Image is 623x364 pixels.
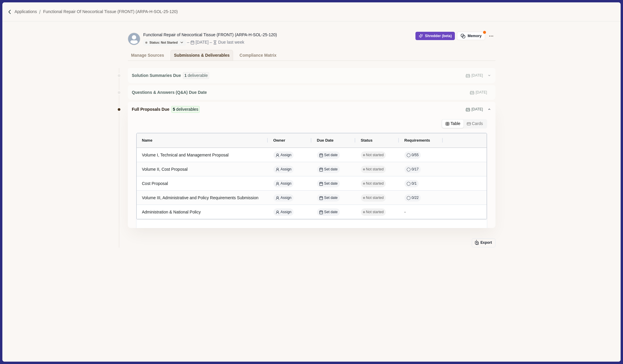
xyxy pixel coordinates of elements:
[37,9,43,15] img: Forward slash icon
[366,181,384,186] span: Not started
[472,238,495,247] button: Export
[128,50,168,61] a: Manage Sources
[412,167,419,172] span: 0 / 17
[317,151,340,159] button: Set date
[442,120,463,128] button: Table
[131,50,164,61] div: Manage Sources
[476,90,487,95] span: [DATE]
[173,106,175,113] span: 5
[273,166,294,173] button: Assign
[184,72,187,79] span: 1
[273,138,285,143] span: Owner
[188,72,208,79] span: deliverable
[317,208,340,216] button: Set date
[195,39,208,45] div: [DATE]
[317,180,340,187] button: Set date
[273,151,294,159] button: Assign
[317,166,340,173] button: Set date
[281,153,291,158] span: Assign
[273,208,294,216] button: Assign
[273,180,294,187] button: Assign
[142,138,152,143] span: Name
[240,50,276,61] div: Compliance Matrix
[236,50,280,61] a: Compliance Matrix
[324,195,338,201] span: Set date
[324,210,338,215] span: Set date
[366,153,384,158] span: Not started
[281,167,291,172] span: Assign
[281,210,291,215] span: Assign
[404,205,438,219] div: -
[142,178,263,189] div: Cost Proposal
[142,206,263,218] div: Administration & National Policy
[15,9,37,15] a: Applications
[281,181,291,186] span: Assign
[145,41,178,45] div: Status: Not Started
[210,39,212,45] div: –
[142,164,263,175] div: Volume II, Cost Proposal
[412,195,419,201] span: 0 / 22
[412,153,419,158] span: 0 / 55
[143,39,186,46] button: Status: Not Started
[317,194,340,202] button: Set date
[132,106,170,113] span: Full Proposals Due
[132,89,207,96] span: Questions & Answers (Q&A) Due Date
[404,138,430,143] span: Requirements
[174,50,230,61] div: Submissions & Deliverables
[143,32,277,38] div: Functional Repair of Neocortical Tissue (FRONT) (ARPA-H-SOL-25-120)
[415,32,455,40] button: Shredder (beta)
[317,138,334,143] span: Due Date
[324,167,338,172] span: Set date
[361,138,373,143] span: Status
[7,9,12,15] img: Forward slash icon
[471,107,483,112] span: [DATE]
[412,181,417,186] span: 0 / 1
[281,195,291,201] span: Assign
[176,106,198,113] span: deliverables
[43,9,178,15] a: Functional Repair of Neocortical Tissue (FRONT) (ARPA-H-SOL-25-120)
[142,192,263,204] div: Volume III, Administrative and Policy Requirements Submission
[187,39,189,45] div: –
[457,32,485,40] button: Memory
[324,181,338,186] span: Set date
[142,149,263,161] div: Volume I, Technical and Management Proposal
[218,39,244,45] div: Due last week
[132,72,181,79] span: Solution Summaries Due
[366,195,384,201] span: Not started
[324,153,338,158] span: Set date
[463,120,486,128] button: Cards
[471,73,483,78] span: [DATE]
[171,50,233,61] a: Submissions & Deliverables
[366,210,384,215] span: Not started
[128,33,140,45] svg: avatar
[366,167,384,172] span: Not started
[273,194,294,202] button: Assign
[487,32,495,40] button: Application Actions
